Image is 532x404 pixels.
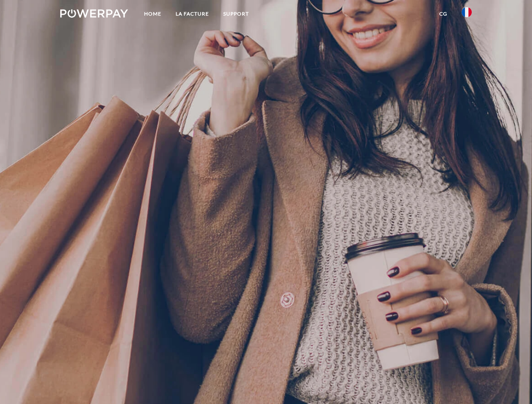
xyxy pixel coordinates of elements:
[60,9,128,18] img: logo-powerpay-white.svg
[462,7,472,17] img: fr
[137,6,168,21] a: Home
[432,6,454,21] a: CG
[168,6,216,21] a: LA FACTURE
[216,6,256,21] a: Support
